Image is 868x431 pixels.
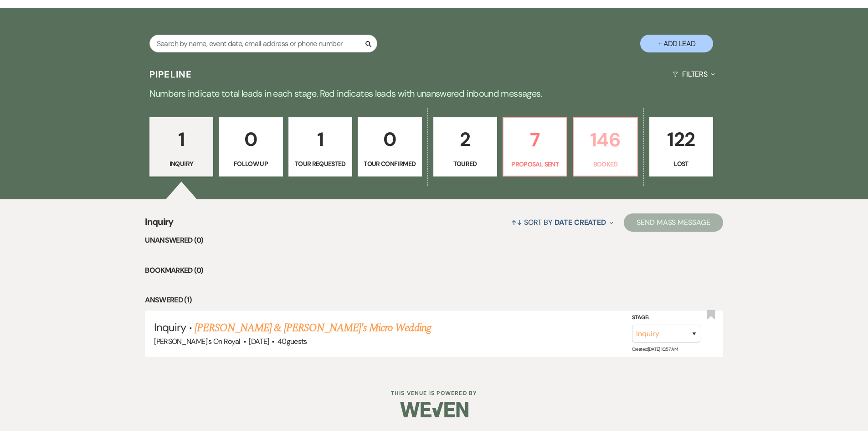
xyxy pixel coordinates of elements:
li: Answered (1) [145,294,723,306]
span: 40 guests [277,337,307,346]
a: 122Lost [649,117,713,177]
a: 7Proposal Sent [503,117,567,177]
p: 2 [439,124,491,155]
p: Numbers indicate total leads in each stage. Red indicates leads with unanswered inbound messages. [106,86,762,101]
input: Search by name, event date, email address or phone number [149,35,377,52]
a: 1Inquiry [149,117,213,177]
p: Tour Confirmed [364,159,416,169]
p: Proposal Sent [509,159,561,169]
span: Inquiry [145,215,174,234]
button: Sort By Date Created [508,210,617,234]
span: [DATE] [249,337,269,346]
img: Weven Logo [400,394,468,426]
p: Lost [655,159,707,169]
a: 0Tour Confirmed [358,117,421,177]
p: 146 [579,125,631,155]
p: Inquiry [155,159,207,169]
a: 146Booked [573,117,637,177]
p: 122 [655,124,707,155]
p: 1 [294,124,346,155]
p: 1 [155,124,207,155]
span: Date Created [555,218,606,227]
button: Send Mass Message [624,213,723,232]
a: 1Tour Requested [288,117,352,177]
li: Unanswered (0) [145,234,723,246]
h3: Pipeline [149,68,192,81]
p: Tour Requested [294,159,346,169]
a: 2Toured [433,117,497,177]
a: [PERSON_NAME] & [PERSON_NAME]'s Micro Wedding [195,320,431,336]
span: [PERSON_NAME]'s On Royal [154,337,241,346]
button: Filters [669,62,719,86]
button: + Add Lead [640,35,713,52]
span: Inquiry [154,320,186,334]
p: 0 [364,124,416,155]
p: 0 [225,124,277,155]
p: Toured [439,159,491,169]
span: ↑↓ [511,218,522,227]
p: Follow Up [225,159,277,169]
span: Created: [DATE] 10:57 AM [632,346,678,352]
p: 7 [509,125,561,155]
p: Booked [579,159,631,169]
label: Stage: [632,313,700,323]
li: Bookmarked (0) [145,265,723,276]
a: 0Follow Up [219,117,282,177]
